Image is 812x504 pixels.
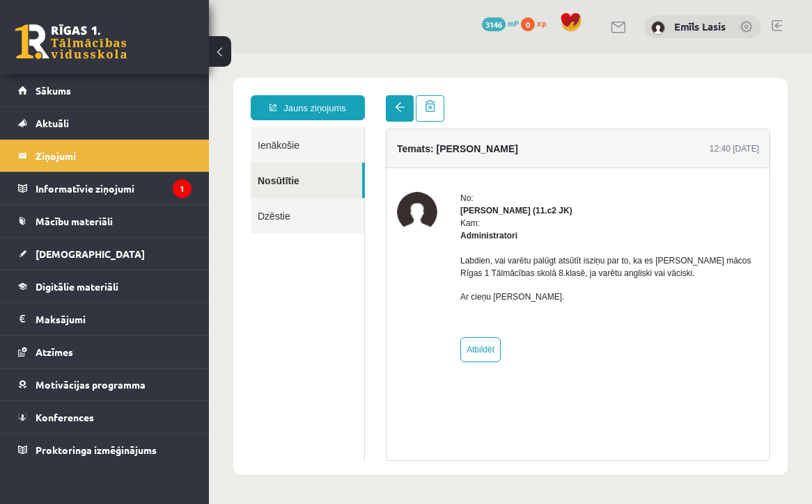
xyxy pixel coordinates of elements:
[251,284,292,309] a: Atbildēt
[36,280,118,293] span: Digitālie materiāli
[42,42,156,67] a: Jauns ziņojums
[18,205,192,237] a: Mācību materiāli
[251,152,364,162] strong: [PERSON_NAME] (11.c2 JK)
[42,74,155,109] a: Ienākošie
[42,145,155,180] a: Dzēstie
[537,17,546,29] span: xp
[36,346,73,358] span: Atzīmes
[36,172,192,204] legend: Informatīvie ziņojumi
[18,401,192,433] a: Konferences
[674,19,726,33] a: Emīls Lasis
[501,89,550,101] div: 12:40 [DATE]
[482,17,519,29] a: 3146 mP
[36,247,145,260] span: [DEMOGRAPHIC_DATA]
[36,117,69,129] span: Aktuāli
[36,444,157,456] span: Proktoringa izmēģinājums
[18,303,192,335] a: Maksājumi
[251,163,550,188] div: Kam:
[521,17,553,29] a: 0 xp
[18,172,192,204] a: Informatīvie ziņojumi1
[36,411,94,423] span: Konferences
[36,378,146,391] span: Motivācijas programma
[251,177,309,187] strong: Administratori
[42,109,153,145] a: Nosūtītie
[188,90,309,101] h4: Temats: [PERSON_NAME]
[251,201,550,226] p: Labdien, vai varētu palūgt atsūtīt isziņu par to, ka es [PERSON_NAME] mācos Rīgas 1 Tālmācības sk...
[188,138,228,179] img: Emīls Lasis
[36,140,192,172] legend: Ziņojumi
[18,368,192,400] a: Motivācijas programma
[482,17,506,31] span: 3146
[508,17,519,29] span: mP
[521,17,535,31] span: 0
[251,138,550,151] div: No:
[651,21,665,35] img: Emīls Lasis
[36,84,71,97] span: Sākums
[18,238,192,270] a: [DEMOGRAPHIC_DATA]
[173,179,192,198] i: 1
[18,270,192,302] a: Digitālie materiāli
[251,237,550,250] p: Ar cieņu [PERSON_NAME].
[15,24,127,59] a: Rīgas 1. Tālmācības vidusskola
[18,336,192,368] a: Atzīmes
[18,140,192,172] a: Ziņojumi
[18,434,192,466] a: Proktoringa izmēģinājums
[18,74,192,106] a: Sākums
[36,215,113,227] span: Mācību materiāli
[18,107,192,139] a: Aktuāli
[36,303,192,335] legend: Maksājumi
